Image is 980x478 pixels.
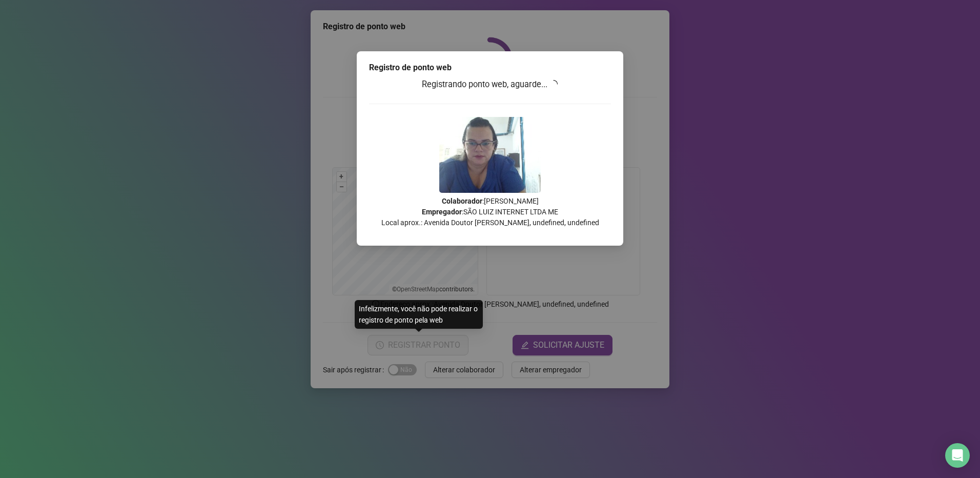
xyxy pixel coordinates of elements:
[442,197,482,205] strong: Colaborador
[369,78,611,91] h3: Registrando ponto web, aguarde...
[355,300,483,329] div: Infelizmente, você não pode realizar o registro de ponto pela web
[422,208,462,216] strong: Empregador
[369,196,611,228] p: : [PERSON_NAME] : SÃO LUIZ INTERNET LTDA ME Local aprox.: Avenida Doutor [PERSON_NAME], undefined...
[369,62,611,74] div: Registro de ponto web
[439,117,541,193] img: 9k=
[945,443,970,468] div: Open Intercom Messenger
[548,78,560,90] span: loading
